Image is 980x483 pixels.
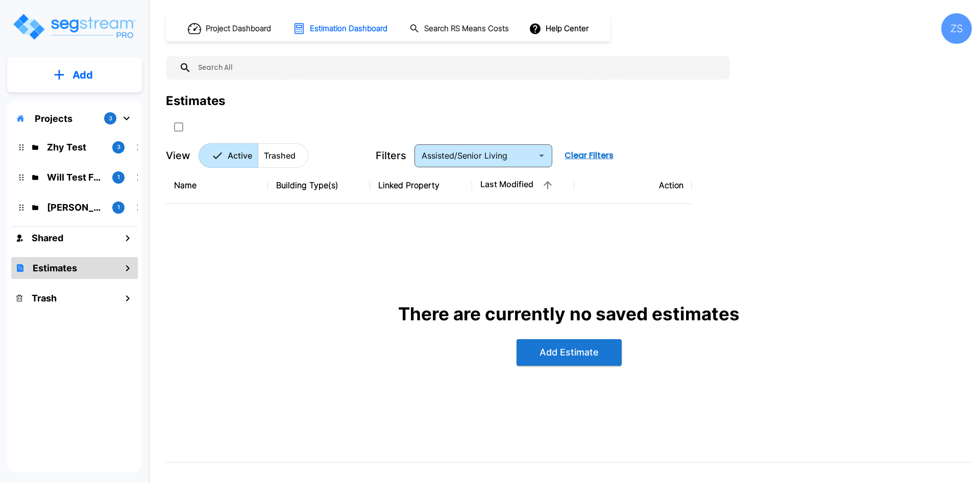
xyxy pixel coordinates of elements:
[289,18,393,39] button: Estimation Dashboard
[517,339,622,366] button: Add Estimate
[268,167,370,204] th: Building Type(s)
[191,56,725,80] input: Search All
[228,149,252,162] p: Active
[206,23,271,35] h1: Project Dashboard
[418,148,519,163] input: Building Types
[258,143,308,168] button: Trashed
[47,200,104,214] p: QA Emmanuel
[33,261,77,275] h1: Estimates
[534,148,549,163] button: Open
[117,173,120,182] p: 1
[166,92,225,110] div: Estimates
[424,23,509,35] h1: Search RS Means Costs
[174,179,260,191] div: Name
[12,12,137,41] img: Logo
[264,149,296,162] p: Trashed
[35,112,72,125] p: Projects
[472,167,574,204] th: Last Modified
[117,143,120,151] p: 3
[109,114,112,123] p: 3
[47,170,104,184] p: Will Test Folder
[168,117,189,137] button: SelectAll
[72,67,93,83] p: Add
[941,13,972,44] div: ZS
[574,167,692,204] th: Action
[370,167,472,204] th: Linked Property
[166,148,190,163] p: View
[32,291,57,305] h1: Trash
[405,19,514,39] button: Search RS Means Costs
[376,148,406,163] p: Filters
[47,140,104,154] p: Zhy Test
[560,145,618,166] button: Clear Filters
[117,203,120,212] p: 1
[527,19,593,38] button: Help Center
[184,17,277,40] button: Project Dashboard
[199,143,258,168] button: Active
[310,23,387,35] h1: Estimation Dashboard
[398,300,740,327] p: There are currently no saved estimates
[7,60,142,90] button: Add
[199,143,308,168] div: Platform
[32,231,63,245] h1: Shared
